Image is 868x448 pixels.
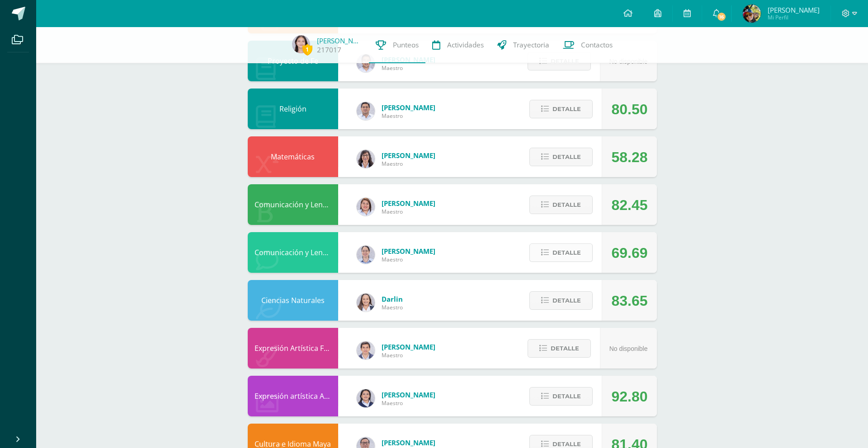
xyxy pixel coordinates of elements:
[382,399,435,407] span: Maestro
[382,351,435,359] span: Maestro
[611,280,647,321] div: 83.65
[529,243,593,262] button: Detalle
[393,40,419,50] span: Punteos
[382,151,435,160] span: [PERSON_NAME]
[491,27,556,63] a: Trayectoria
[768,14,820,21] span: Mi Perfil
[292,35,310,53] img: 9d1d35e0bb0cd54e0b4afa38b8c284d9.png
[551,340,579,357] span: Detalle
[743,5,761,23] img: 9328d5e98ceeb7b6b4c8a00374d795d3.png
[552,244,581,261] span: Detalle
[357,389,375,407] img: 799791cd4ec4703767168e1db4dfe2dd.png
[529,100,593,118] button: Detalle
[317,36,362,45] a: [PERSON_NAME]
[382,103,435,112] span: [PERSON_NAME]
[382,390,435,399] span: [PERSON_NAME]
[611,233,647,273] div: 69.69
[382,208,435,215] span: Maestro
[382,342,435,351] span: [PERSON_NAME]
[248,280,338,321] div: Ciencias Naturales
[369,27,425,63] a: Punteos
[248,328,338,369] div: Expresión Artística FORMACIÓN MUSICAL
[248,232,338,273] div: Comunicación y Lenguaje Inglés
[552,149,581,165] span: Detalle
[611,185,647,225] div: 82.45
[248,184,338,225] div: Comunicación y Lenguaje Idioma Español
[382,64,435,72] span: Maestro
[611,89,647,130] div: 80.50
[447,40,484,50] span: Actividades
[248,376,338,416] div: Expresión artística ARTES PLÁSTICAS
[552,388,581,405] span: Detalle
[513,40,549,50] span: Trayectoria
[248,89,338,129] div: Religión
[382,199,435,208] span: [PERSON_NAME]
[382,112,435,120] span: Maestro
[529,387,593,406] button: Detalle
[357,102,375,120] img: 15aaa72b904403ebb7ec886ca542c491.png
[248,136,338,177] div: Matemáticas
[552,196,581,213] span: Detalle
[425,27,491,63] a: Actividades
[768,5,820,14] span: [PERSON_NAME]
[357,294,375,312] img: 794815d7ffad13252b70ea13fddba508.png
[302,44,312,55] span: 1
[382,294,403,303] span: Darlin
[528,339,591,358] button: Detalle
[611,137,647,177] div: 58.28
[552,101,581,117] span: Detalle
[357,246,375,264] img: daba15fc5312cea3888e84612827f950.png
[581,40,613,50] span: Contactos
[382,256,435,263] span: Maestro
[357,341,375,359] img: 32863153bf8bbda601a51695c130e98e.png
[529,291,593,310] button: Detalle
[382,438,435,447] span: [PERSON_NAME]
[317,45,341,55] a: 217017
[552,292,581,309] span: Detalle
[357,150,375,168] img: 11d0a4ab3c631824f792e502224ffe6b.png
[609,345,648,352] span: No disponible
[382,247,435,256] span: [PERSON_NAME]
[611,376,647,417] div: 92.80
[529,196,593,214] button: Detalle
[382,303,403,311] span: Maestro
[382,160,435,168] span: Maestro
[529,148,593,166] button: Detalle
[357,198,375,216] img: a4e180d3c88e615cdf9cba2a7be06673.png
[717,12,726,22] span: 16
[556,27,619,63] a: Contactos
